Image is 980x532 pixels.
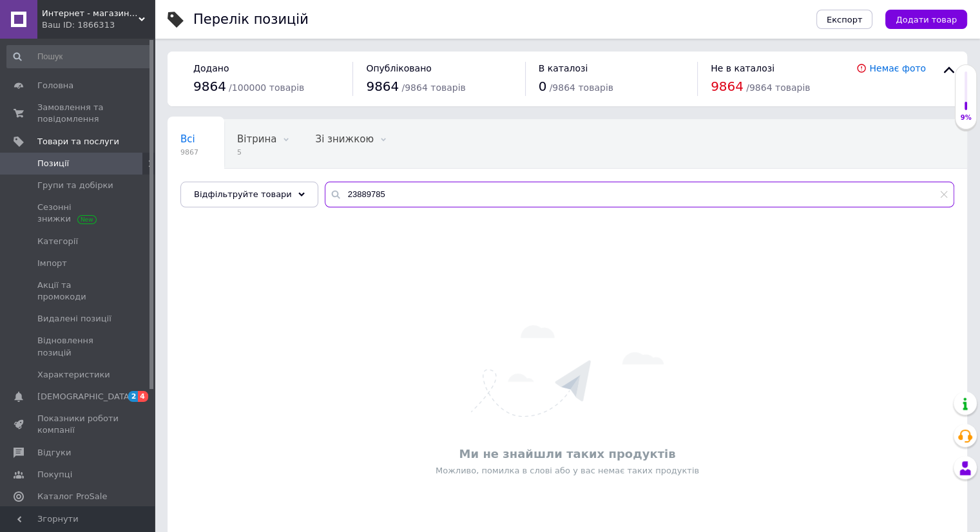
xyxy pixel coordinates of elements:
span: 9864 [366,79,399,94]
span: Позиції [37,158,69,169]
span: Видалені позиції [37,313,111,325]
img: Нічого не знайдено [471,325,664,417]
a: Немає фото [869,63,926,73]
span: 4 [138,391,148,402]
span: / 9864 товарів [401,82,465,93]
span: Головна [37,80,73,91]
span: Не в каталозі [711,63,774,73]
div: Ми не знайшли таких продуктів [174,446,961,462]
span: / 100000 товарів [229,82,304,93]
span: Акції та промокоди [37,280,119,303]
span: Відновлення позицій [37,335,119,358]
span: Каталог ProSale [37,491,107,502]
div: Перелік позицій [193,13,309,26]
span: Додано [193,63,229,73]
span: Интернет - магазин Сервировка [42,8,139,19]
span: Замовлення та повідомлення [37,102,119,125]
span: В каталозі [539,63,588,73]
span: 5 [237,147,276,157]
div: Можливо, помилка в слові або у вас немає таких продуктів [174,465,961,477]
span: 9867 [180,147,198,157]
input: Пошук [6,45,152,68]
span: Вітрина [237,133,276,145]
span: Категорії [37,236,78,247]
span: [DEMOGRAPHIC_DATA] [37,391,133,403]
span: Групи та добірки [37,180,113,191]
span: Покупці [37,469,72,480]
div: 9% [956,113,976,122]
span: Товари та послуги [37,136,119,147]
input: Пошук по назві позиції, артикулу і пошуковим запитам [325,182,954,207]
span: Опубліковано [366,63,432,73]
span: / 9864 товарів [550,82,613,93]
span: 0 [539,79,547,94]
span: / 9864 товарів [746,82,810,93]
span: Всі [180,133,195,145]
span: Експорт [827,15,863,24]
div: Ваш ID: 1866313 [42,19,155,31]
button: Додати товар [885,10,967,29]
span: Зі знижкою [315,133,373,145]
span: Сезонні знижки [37,202,119,225]
span: Імпорт [37,258,67,269]
span: Відфільтруйте товари [194,189,292,199]
span: Додати товар [896,15,957,24]
span: Показники роботи компанії [37,413,119,436]
span: 2 [128,391,139,402]
span: Характеристики [37,369,110,381]
span: 9864 [193,79,226,94]
button: Експорт [816,10,873,29]
span: Опубліковані [180,182,247,194]
span: 9864 [711,79,744,94]
span: Відгуки [37,447,71,459]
